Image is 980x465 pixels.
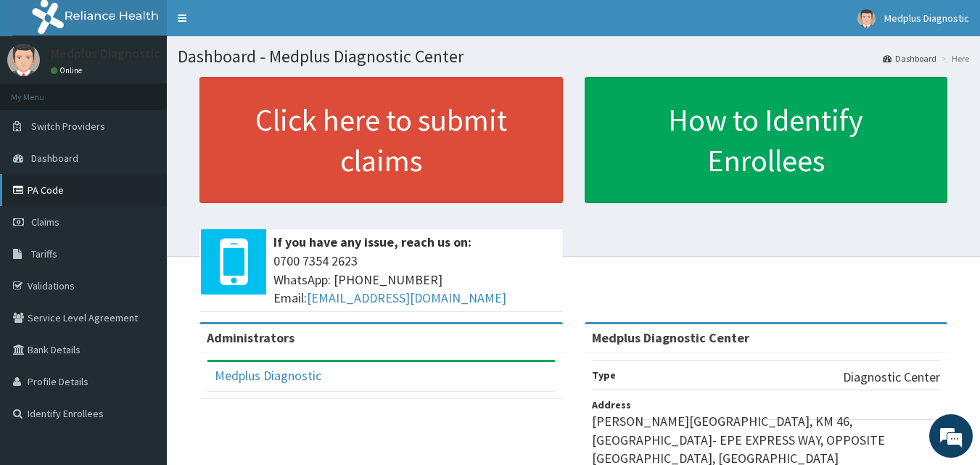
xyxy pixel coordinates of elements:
[7,310,276,361] textarea: Type your message and hit 'Enter'
[31,120,105,133] span: Switch Providers
[238,7,273,42] div: Minimize live chat window
[592,369,616,382] b: Type
[273,234,472,250] b: If you have any issue, reach us on:
[585,77,948,203] a: How to Identify Enrollees
[273,252,556,308] span: 0700 7354 2623 WhatsApp: [PHONE_NUMBER] Email:
[207,329,295,346] b: Administrators
[31,215,59,229] span: Claims
[31,247,57,260] span: Tariffs
[51,65,86,75] a: Online
[178,47,969,66] h1: Dashboard - Medplus Diagnostic Center
[84,140,200,287] span: We're online!
[938,52,969,65] li: Here
[592,398,631,411] b: Address
[883,52,936,65] a: Dashboard
[307,289,506,306] a: [EMAIL_ADDRESS][DOMAIN_NAME]
[27,73,59,109] img: d_794563401_company_1708531726252_794563401
[843,368,940,387] p: Diagnostic Center
[592,329,749,346] strong: Medplus Diagnostic Center
[199,77,563,203] a: Click here to submit claims
[51,47,160,60] p: Medplus Diagnostic
[75,81,244,100] div: Chat with us now
[215,367,321,384] a: Medplus Diagnostic
[884,12,969,25] span: Medplus Diagnostic
[7,44,40,76] img: User Image
[31,152,78,165] span: Dashboard
[857,9,876,28] img: User Image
